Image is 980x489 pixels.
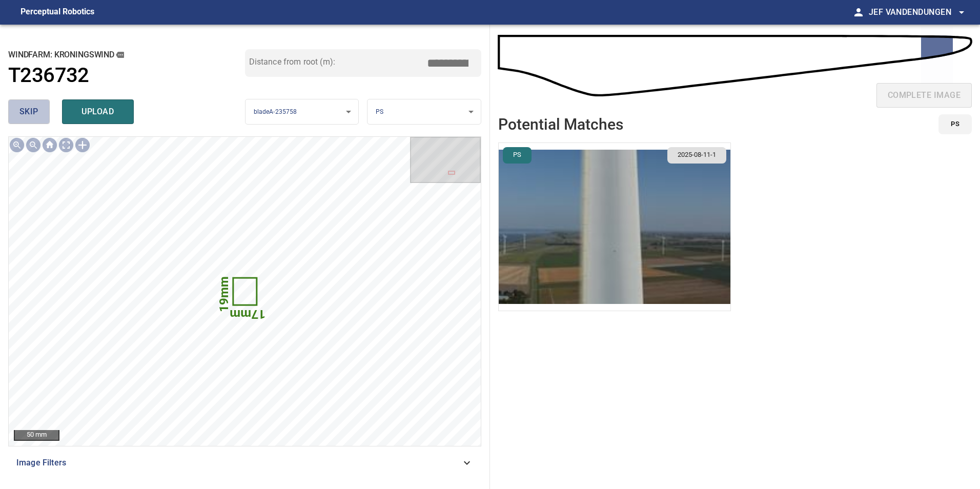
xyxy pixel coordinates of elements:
[73,105,122,119] span: upload
[217,276,231,312] text: 19mm
[19,105,38,119] span: skip
[932,114,972,134] div: id
[498,116,623,133] h2: Potential Matches
[865,2,968,23] button: Jef Vandendungen
[852,6,865,18] span: person
[254,108,297,115] span: bladeA-235758
[230,307,266,321] text: 17mm
[8,451,481,475] div: Image Filters
[367,99,481,125] div: PS
[671,150,722,160] span: 2025-08-11-1
[8,64,89,88] h1: T236732
[9,137,25,153] img: Zoom in
[938,114,972,134] button: PS
[8,49,245,60] h2: windfarm: Kroningswind
[42,137,58,153] img: Go home
[246,99,359,125] div: bladeA-235758
[869,5,968,19] span: Jef Vandendungen
[62,99,134,124] button: upload
[951,118,959,130] span: PS
[8,64,245,88] a: T236732
[503,147,532,164] button: PS
[21,4,94,21] figcaption: Perceptual Robotics
[58,137,74,153] img: Toggle full page
[376,108,383,115] span: PS
[499,143,730,311] img: Kroningswind/T236732/2025-08-11-1/2025-08-11-2/inspectionData/image30wp33.jpg
[114,49,126,60] button: copy message details
[16,457,461,469] span: Image Filters
[8,99,50,124] button: skip
[507,150,527,160] span: PS
[955,6,968,18] span: arrow_drop_down
[249,58,335,66] label: Distance from root (m):
[74,137,91,153] img: Toggle selection
[25,137,42,153] img: Zoom out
